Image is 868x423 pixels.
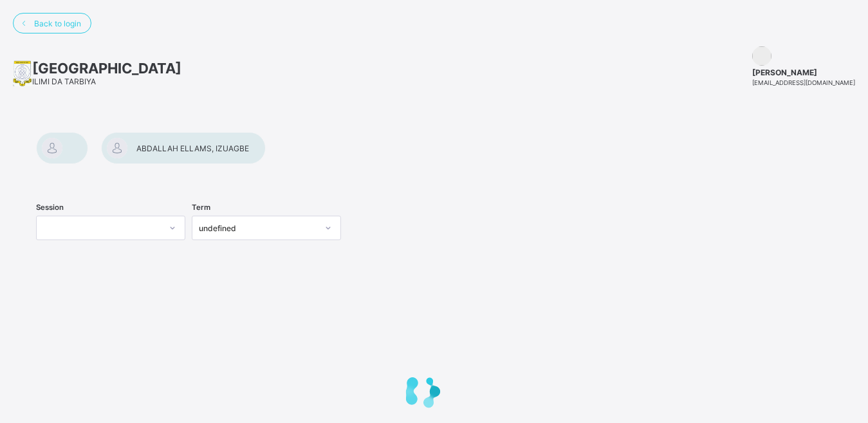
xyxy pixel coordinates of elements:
[752,68,855,77] span: [PERSON_NAME]
[752,79,855,86] span: [EMAIL_ADDRESS][DOMAIN_NAME]
[32,60,181,77] span: [GEOGRAPHIC_DATA]
[199,223,317,233] div: undefined
[13,61,32,86] img: School logo
[34,19,81,28] span: Back to login
[192,203,210,212] span: Term
[36,203,64,212] span: Session
[32,77,96,86] span: ILIMI DA TARBIYA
